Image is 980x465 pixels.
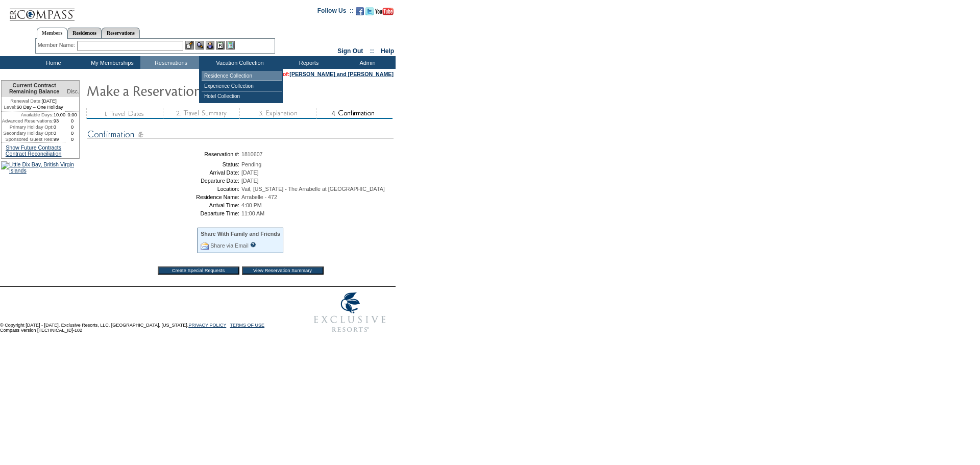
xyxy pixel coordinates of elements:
td: Hotel Collection [202,91,282,101]
td: Primary Holiday Opt: [2,124,54,130]
img: step4_state2.gif [316,108,393,119]
img: Follow us on Twitter [365,7,374,15]
td: Home [23,56,82,69]
td: Current Contract Remaining Balance [2,81,65,97]
span: [DATE] [241,178,259,184]
span: Disc. [67,88,79,94]
img: step1_state3.gif [86,108,163,119]
td: 0 [65,130,79,136]
img: Reservations [216,41,225,50]
td: Reports [278,56,337,69]
img: Exclusive Resorts [304,287,396,338]
td: Reservation #: [89,151,239,157]
td: 0.00 [65,112,79,118]
td: [DATE] [2,97,65,104]
div: Member Name: [38,41,77,50]
span: Arrabelle - 472 [241,194,277,200]
a: [PERSON_NAME] and [PERSON_NAME] [289,71,394,77]
td: Status: [89,161,239,167]
a: Reservations [102,28,140,38]
a: Become our fan on Facebook [356,10,364,16]
td: 60 Day – One Holiday [2,104,65,112]
a: Help [381,47,394,55]
span: Pending [241,161,261,167]
span: [DATE] [241,169,259,176]
img: Little Dix Bay, British Virgin Islands [1,161,80,174]
span: :: [370,47,374,55]
a: PRIVACY POLICY [188,323,226,328]
img: Subscribe to our YouTube Channel [375,8,394,15]
td: 0 [65,124,79,130]
span: Renewal Date: [10,98,41,104]
input: View Reservation Summary [242,266,324,275]
td: Residence Name: [89,194,239,200]
td: 99 [54,136,66,142]
a: Follow us on Twitter [365,10,374,16]
td: 0 [65,136,79,142]
a: Members [37,28,68,39]
td: Sponsored Guest Res: [2,136,54,142]
td: Location: [89,186,239,192]
td: 10.00 [54,112,66,118]
td: Advanced Reservations: [2,118,54,124]
img: View [195,41,204,50]
td: Available Days: [2,112,54,118]
td: Secondary Holiday Opt: [2,130,54,136]
td: Arrival Time: [89,202,239,208]
td: Departure Time: [89,210,239,216]
td: Residence Collection [202,71,282,81]
img: b_edit.gif [185,41,194,50]
span: 11:00 AM [241,210,264,216]
td: Vacation Collection [199,56,278,69]
a: Share via Email [210,242,249,249]
input: What is this? [250,242,256,248]
span: Vail, [US_STATE] - The Arrabelle at [GEOGRAPHIC_DATA] [241,186,385,192]
td: Admin [337,56,396,69]
td: Departure Date: [89,178,239,184]
img: Make Reservation [86,80,290,101]
td: 0 [54,124,66,130]
span: 1810607 [241,151,263,157]
td: My Memberships [82,56,140,69]
span: 4:00 PM [241,202,262,208]
a: Residences [67,28,102,38]
span: You are acting on behalf of: [218,71,394,77]
td: 0 [54,130,66,136]
div: Share With Family and Friends [201,231,280,237]
input: Create Special Requests [158,266,239,275]
a: TERMS OF USE [230,323,265,328]
a: Show Future Contracts [6,144,61,151]
td: 93 [54,118,66,124]
td: Follow Us :: [317,6,354,18]
img: Become our fan on Facebook [356,7,364,15]
a: Sign Out [337,47,363,55]
img: step2_state3.gif [163,108,239,119]
span: Level: [4,104,17,110]
td: 0 [65,118,79,124]
a: Contract Reconciliation [6,151,62,157]
td: Reservations [140,56,199,69]
td: Arrival Date: [89,169,239,176]
img: step3_state3.gif [239,108,316,119]
td: Experience Collection [202,81,282,91]
img: Impersonate [206,41,214,50]
a: Subscribe to our YouTube Channel [375,10,394,16]
img: b_calculator.gif [226,41,235,50]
